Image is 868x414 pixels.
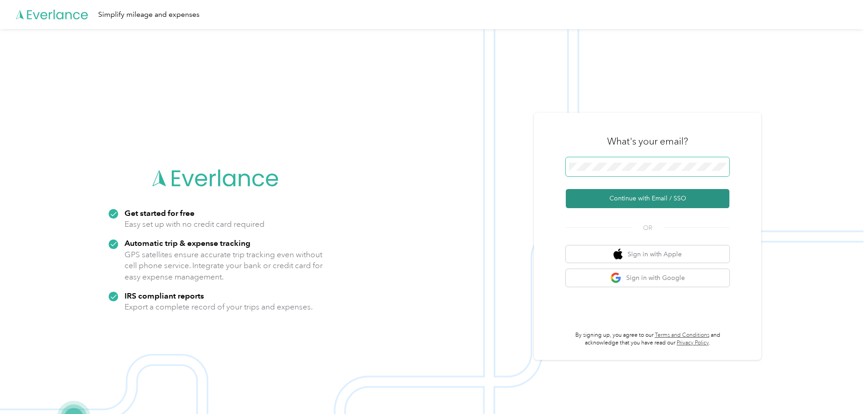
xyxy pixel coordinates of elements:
[125,249,323,283] p: GPS satellites ensure accurate trip tracking even without cell phone service. Integrate your bank...
[610,272,622,284] img: google logo
[125,208,195,218] strong: Get started for free
[125,238,250,248] strong: Automatic trip & expense tracking
[98,9,200,20] div: Simplify mileage and expenses
[566,269,729,287] button: google logoSign in with Google
[125,219,264,230] p: Easy set up with no credit card required
[632,223,663,233] span: OR
[566,245,729,263] button: apple logoSign in with Apple
[125,291,204,300] strong: IRS compliant reports
[614,249,623,260] img: apple logo
[566,331,729,347] p: By signing up, you agree to our and acknowledge that you have read our .
[566,189,729,208] button: Continue with Email / SSO
[607,135,688,148] h3: What's your email?
[125,301,313,313] p: Export a complete record of your trips and expenses.
[677,339,709,346] a: Privacy Policy
[655,332,709,339] a: Terms and Conditions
